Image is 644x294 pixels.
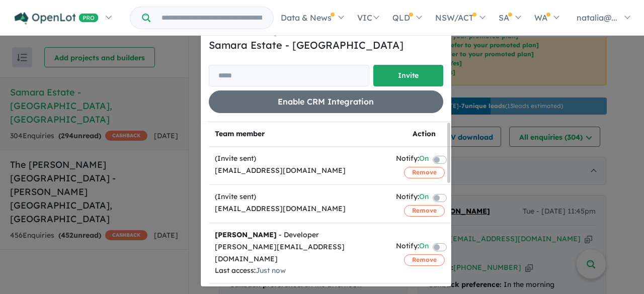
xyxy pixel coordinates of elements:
span: Just now [256,266,286,275]
div: [EMAIL_ADDRESS][DOMAIN_NAME] [215,165,384,177]
span: On [419,240,429,254]
th: Action [390,122,459,147]
button: Enable CRM Integration [209,90,443,113]
div: [PERSON_NAME][EMAIL_ADDRESS][DOMAIN_NAME] [215,241,384,265]
button: Remove [404,205,445,216]
div: (Invite sent) [215,191,384,203]
button: Remove [404,254,445,265]
strong: [PERSON_NAME] [215,230,277,239]
span: natalia@... [577,13,617,23]
div: Notify: [396,240,429,254]
div: (Invite sent) [215,153,384,165]
th: Team member [209,122,390,147]
span: On [419,191,429,205]
div: Notify: [396,191,429,205]
h5: Invite/manage team members for Samara Estate - [GEOGRAPHIC_DATA] [209,23,443,53]
button: Remove [404,167,445,178]
img: Openlot PRO Logo White [15,12,99,25]
span: On [419,153,429,166]
div: [EMAIL_ADDRESS][DOMAIN_NAME] [215,203,384,215]
input: Try estate name, suburb, builder or developer [152,7,271,29]
button: Invite [373,65,443,86]
div: - Developer [215,229,384,241]
div: Notify: [396,153,429,166]
div: Last access: [215,265,384,277]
